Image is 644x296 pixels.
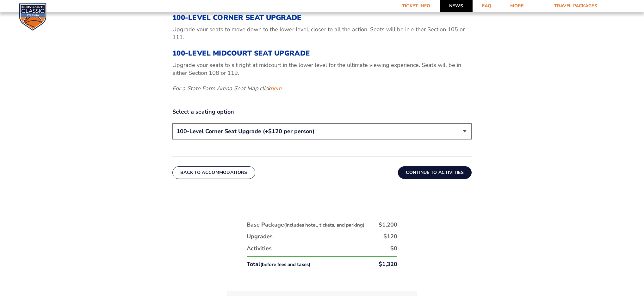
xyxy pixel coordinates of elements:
[383,233,397,240] div: $120
[390,245,397,252] div: $0
[284,222,364,228] small: (includes hotel, tickets, and parking)
[270,85,282,92] a: here
[172,14,472,22] h3: 100-Level Corner Seat Upgrade
[260,261,310,268] small: (before fees and taxes)
[247,245,272,252] div: Activities
[172,166,255,179] button: Back To Accommodations
[379,221,397,229] div: $1,200
[398,166,472,179] button: Continue To Activities
[247,260,310,268] div: Total
[19,3,46,31] img: CBS Sports Classic
[172,108,472,116] label: Select a seating option
[247,221,364,229] div: Base Package
[172,85,283,92] em: For a State Farm Arena Seat Map click .
[172,61,472,77] p: Upgrade your seats to sit right at midcourt in the lower level for the ultimate viewing experienc...
[379,260,397,268] div: $1,320
[172,26,472,41] p: Upgrade your seats to move down to the lower level, closer to all the action. Seats will be in ei...
[172,49,472,57] h3: 100-Level Midcourt Seat Upgrade
[247,233,273,240] div: Upgrades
